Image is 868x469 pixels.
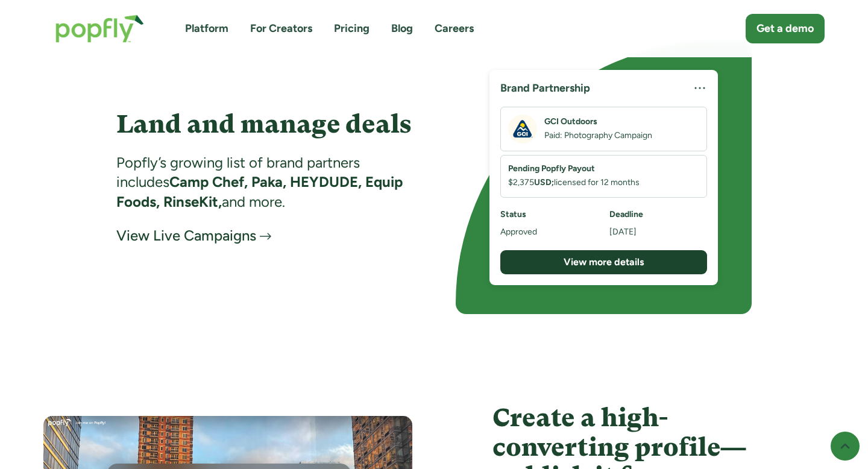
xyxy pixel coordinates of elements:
div: $2,375 licensed for 12 months [508,175,640,190]
a: Blog [391,21,413,36]
a: Get a demo [746,14,825,43]
div: Paid: Photography Campaign [544,128,652,143]
h6: Status [500,209,599,221]
h6: GCI Outdoors [544,116,652,128]
h6: Pending Popfly Payout [508,163,640,175]
div: View more details [511,256,696,269]
div: [DATE] [609,224,708,239]
strong: USD; [534,177,554,187]
div: View Live Campaigns [116,226,256,245]
a: For Creators [250,21,312,36]
a: View Live Campaigns [116,226,271,245]
strong: Camp Chef, Paka, HEYDUDE, Equip Foods, RinseKit, [116,173,403,210]
a: Platform [185,21,228,36]
a: home [43,2,156,55]
div: Popfly’s growing list of brand partners includes and more. [116,153,412,212]
a: Pricing [334,21,370,36]
h4: Land and manage deals [116,110,412,139]
a: Careers [435,21,474,36]
div: Get a demo [756,21,814,36]
h5: Brand Partnership [500,81,599,96]
div: Approved [500,224,599,239]
h6: Deadline [609,209,708,221]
